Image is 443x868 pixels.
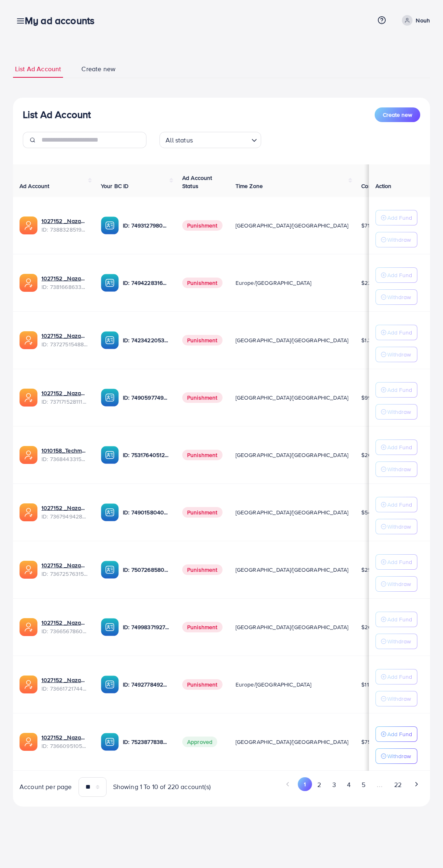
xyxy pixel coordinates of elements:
span: Create new [81,64,116,74]
a: 1027152 _Nazaagency_007 [41,332,88,340]
span: $2584 [361,566,378,574]
p: Add Fund [387,729,412,739]
button: Go to page 2 [312,777,327,792]
h3: My ad accounts [25,15,101,26]
a: Nouh [399,15,430,26]
span: [GEOGRAPHIC_DATA]/[GEOGRAPHIC_DATA] [236,508,349,516]
span: $11.32 [361,680,377,689]
p: ID: 7492778492849930241 [123,680,169,689]
span: Ad Account [20,182,50,190]
p: ID: 7507268580682137618 [123,565,169,575]
img: ic-ads-acc.e4c84228.svg [20,618,37,636]
span: ID: 7372751548805726224 [41,340,88,348]
button: Withdraw [375,634,417,649]
p: ID: 7494228316518858759 [123,278,169,288]
span: Action [375,182,392,190]
img: ic-ba-acc.ded83a64.svg [101,274,119,292]
a: 1027152 _Nazaagency_019 [41,217,88,225]
p: Withdraw [387,579,411,589]
img: ic-ba-acc.ded83a64.svg [101,389,119,407]
span: $7599.63 [361,738,385,746]
p: Add Fund [387,672,412,682]
span: Cost [361,182,373,190]
span: ID: 7368443315504726017 [41,455,88,463]
span: Punishment [182,679,223,690]
span: $2226.01 [361,279,385,287]
p: Add Fund [387,213,412,223]
p: Withdraw [387,694,411,704]
p: Withdraw [387,636,411,646]
span: [GEOGRAPHIC_DATA]/[GEOGRAPHIC_DATA] [236,451,349,459]
input: Search for option [195,133,248,146]
ul: Pagination [228,777,424,792]
div: <span class='underline'>1010158_Techmanistan pk acc_1715599413927</span></br>7368443315504726017 [41,446,88,463]
span: Showing 1 To 10 of 220 account(s) [113,782,211,791]
span: $200.5 [361,623,380,631]
span: List Ad Account [15,64,61,74]
p: ID: 7523877838957576209 [123,737,169,747]
button: Withdraw [375,576,417,592]
p: ID: 7531764051207716871 [123,450,169,460]
p: Nouh [416,15,430,25]
span: ID: 7367949428067450896 [41,512,88,520]
span: Punishment [182,507,223,518]
div: <span class='underline'>1027152 _Nazaagency_04</span></br>7371715281112170513 [41,389,88,406]
span: [GEOGRAPHIC_DATA]/[GEOGRAPHIC_DATA] [236,738,349,746]
button: Withdraw [375,519,417,534]
span: Europe/[GEOGRAPHIC_DATA] [236,680,312,689]
img: ic-ba-acc.ded83a64.svg [101,216,119,234]
div: <span class='underline'>1027152 _Nazaagency_006</span></br>7366095105679261697 [41,733,88,750]
img: ic-ads-acc.e4c84228.svg [20,331,37,349]
button: Add Fund [375,669,417,684]
button: Withdraw [375,691,417,706]
img: ic-ads-acc.e4c84228.svg [20,561,37,579]
button: Add Fund [375,267,417,283]
span: $546.22 [361,508,382,516]
p: Withdraw [387,464,411,474]
a: 1027152 _Nazaagency_04 [41,389,88,397]
button: Add Fund [375,497,417,512]
span: Approved [182,737,217,747]
span: ID: 7366172174454882305 [41,684,88,693]
button: Go to page 1 [298,777,312,791]
span: ID: 7367257631523782657 [41,570,88,578]
span: ID: 7366567860828749825 [41,627,88,635]
img: ic-ba-acc.ded83a64.svg [101,503,119,521]
img: ic-ads-acc.e4c84228.svg [20,446,37,464]
img: ic-ba-acc.ded83a64.svg [101,561,119,579]
div: <span class='underline'>1027152 _Nazaagency_0051</span></br>7366567860828749825 [41,619,88,635]
div: <span class='underline'>1027152 _Nazaagency_023</span></br>7381668633665093648 [41,274,88,291]
span: [GEOGRAPHIC_DATA]/[GEOGRAPHIC_DATA] [236,623,349,631]
a: 1027152 _Nazaagency_016 [41,561,88,569]
span: Time Zone [236,182,263,190]
span: ID: 7381668633665093648 [41,283,88,291]
p: ID: 7490597749134508040 [123,393,169,402]
img: ic-ba-acc.ded83a64.svg [101,331,119,349]
button: Go to page 4 [341,777,356,792]
img: ic-ba-acc.ded83a64.svg [101,676,119,693]
span: $715 [361,221,373,230]
img: ic-ads-acc.e4c84228.svg [20,503,37,521]
img: ic-ads-acc.e4c84228.svg [20,274,37,292]
p: Withdraw [387,292,411,302]
span: Punishment [182,335,223,345]
img: ic-ba-acc.ded83a64.svg [101,446,119,464]
button: Create new [375,107,420,122]
p: Add Fund [387,442,412,452]
div: <span class='underline'>1027152 _Nazaagency_003</span></br>7367949428067450896 [41,504,88,520]
p: Withdraw [387,522,411,531]
button: Withdraw [375,347,417,362]
div: <span class='underline'>1027152 _Nazaagency_019</span></br>7388328519014645761 [41,217,88,234]
img: ic-ba-acc.ded83a64.svg [101,618,119,636]
p: Withdraw [387,407,411,417]
button: Withdraw [375,232,417,247]
span: [GEOGRAPHIC_DATA]/[GEOGRAPHIC_DATA] [236,336,349,344]
a: 1027152 _Nazaagency_003 [41,504,88,512]
span: Account per page [20,782,72,791]
p: ID: 7423422053648285697 [123,335,169,345]
button: Add Fund [375,325,417,340]
button: Go to page 3 [327,777,341,792]
span: ID: 7366095105679261697 [41,742,88,750]
span: Punishment [182,564,223,575]
div: <span class='underline'>1027152 _Nazaagency_016</span></br>7367257631523782657 [41,561,88,578]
